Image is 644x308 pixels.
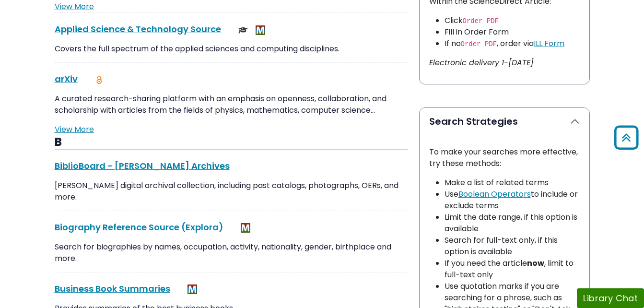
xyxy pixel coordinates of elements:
li: If you need the article , limit to full-text only [445,258,580,281]
li: Fill in Order Form [445,26,580,38]
li: Limit the date range, if this option is available [445,212,580,235]
i: Electronic delivery 1-[DATE] [429,57,534,68]
img: Scholarly or Peer Reviewed [238,25,248,35]
p: To make your searches more effective, try these methods: [429,146,580,169]
img: MeL (Michigan electronic Library) [187,284,197,294]
img: Open Access [95,75,104,85]
li: Use to include or exclude terms [445,189,580,212]
li: Click [445,15,580,26]
a: View More [55,124,94,135]
h3: B [55,135,408,150]
button: Search Strategies [420,108,589,135]
code: Order PDF [461,40,497,48]
a: Applied Science & Technology Source [55,23,221,35]
p: Search for biographies by names, occupation, activity, nationality, gender, birthplace and more. [55,241,408,264]
strong: now [527,258,544,269]
a: arXiv [55,73,78,85]
a: ILL Form [534,38,564,49]
img: MeL (Michigan electronic Library) [241,223,250,233]
img: MeL (Michigan electronic Library) [256,25,265,35]
code: Order PDF [463,17,499,25]
a: Boolean Operators [458,189,531,200]
a: BiblioBoard - [PERSON_NAME] Archives [55,160,230,172]
button: Library Chat [577,288,644,308]
p: Covers the full spectrum of the applied sciences and computing disciplines. [55,43,408,55]
a: Back to Top [611,130,642,146]
a: Business Book Summaries [55,283,170,295]
li: Make a list of related terms [445,177,580,189]
p: [PERSON_NAME] digital archival collection, including past catalogs, photographs, OERs, and more. [55,180,408,203]
a: Biography Reference Source (Explora) [55,221,223,233]
li: Search for full-text only, if this option is available [445,235,580,258]
li: If no , order via [445,38,580,49]
p: A curated research-sharing platform with an emphasis on openness, collaboration, and scholarship ... [55,93,408,116]
a: View More [55,1,94,12]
